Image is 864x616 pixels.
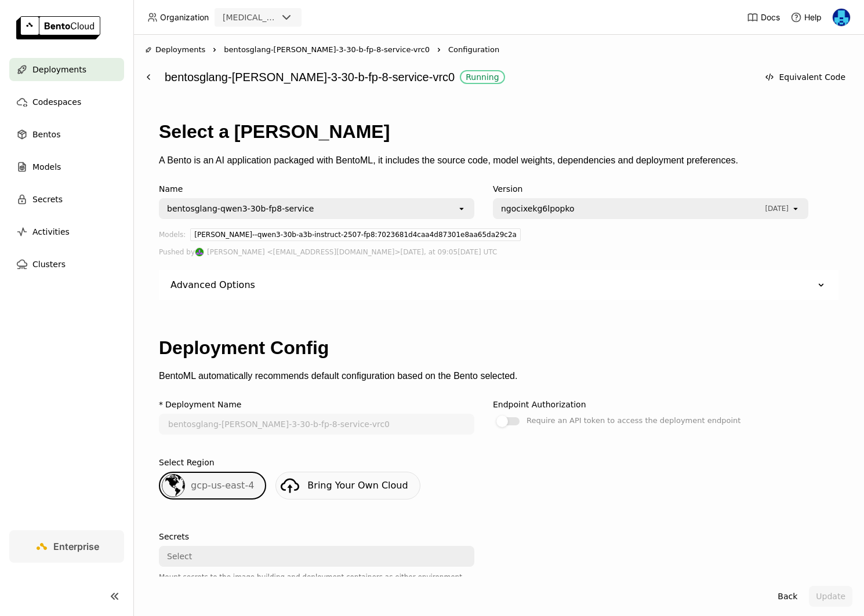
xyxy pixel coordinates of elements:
svg: open [791,204,800,213]
svg: Right [434,45,444,54]
button: Update [809,586,852,607]
svg: Down [815,279,827,291]
span: gcp-us-east-4 [191,480,254,491]
span: Bring Your Own Cloud [307,480,408,491]
a: Docs [747,12,780,23]
img: Shenyang Zhao [195,248,204,256]
div: [PERSON_NAME]--qwen3-30b-a3b-instruct-2507-fp8:7023681d4caa4d87301e8aa65da29c2a [190,228,521,241]
span: Codespaces [32,95,81,109]
input: name of deployment (autogenerated if blank) [160,415,473,433]
span: Organization [160,12,209,23]
span: Docs [761,12,780,23]
a: Enterprise [9,530,124,563]
span: [DATE] [765,205,789,213]
span: Deployments [155,44,205,56]
div: Secrets [159,532,189,541]
div: Deployments [145,44,205,56]
img: Yi Guo [833,9,850,26]
span: Models [32,160,61,174]
div: Advanced Options [159,270,838,300]
span: [PERSON_NAME] <[EMAIL_ADDRESS][DOMAIN_NAME]> [207,246,400,258]
div: Select [167,551,192,562]
div: Name [159,184,474,194]
a: Activities [9,220,124,243]
span: Clusters [32,257,66,271]
div: Models: [159,228,186,246]
div: gcp-us-east-4 [159,472,266,500]
span: Configuration [448,44,499,56]
div: Endpoint Authorization [493,400,586,409]
span: Bentos [32,127,60,141]
a: Codespaces [9,90,124,114]
svg: open [457,204,466,213]
div: Require an API token to access the deployment endpoint [527,414,740,428]
input: Selected revia. [278,12,279,24]
a: Models [9,155,124,178]
button: Equivalent Code [758,67,852,88]
input: Selected [object Object]. [790,203,791,214]
a: Deployments [9,58,124,81]
span: ngocixekg6lpopko [501,203,575,214]
a: Secrets [9,188,124,211]
button: Back [771,586,804,607]
div: Version [493,184,808,194]
span: Activities [32,225,70,239]
div: Pushed by [DATE], at 09:05[DATE] UTC [159,246,838,258]
div: [MEDICAL_DATA] [223,12,277,23]
div: bentosglang-qwen3-30b-fp8-service [167,203,314,214]
a: Bentos [9,123,124,146]
div: Select Region [159,458,215,467]
div: Help [790,12,822,23]
h1: Select a [PERSON_NAME] [159,121,838,143]
div: Mount secrets to the image building and deployment containers as either environment variables or ... [159,571,474,595]
p: BentoML automatically recommends default configuration based on the Bento selected. [159,371,838,381]
span: bentosglang-[PERSON_NAME]-3-30-b-fp-8-service-vrc0 [224,44,430,56]
div: bentosglang-[PERSON_NAME]-3-30-b-fp-8-service-vrc0 [165,66,752,88]
div: Running [466,72,499,82]
nav: Breadcrumbs navigation [145,44,852,56]
a: Clusters [9,253,124,276]
span: Secrets [32,192,63,206]
p: A Bento is an AI application packaged with BentoML, it includes the source code, model weights, d... [159,155,838,166]
img: logo [16,16,100,39]
span: Enterprise [53,541,99,552]
svg: Right [210,45,219,54]
div: Advanced Options [170,279,255,291]
span: Deployments [32,63,86,76]
div: Deployment Name [165,400,241,409]
a: Bring Your Own Cloud [275,472,420,500]
h1: Deployment Config [159,337,838,359]
span: Help [804,12,822,23]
